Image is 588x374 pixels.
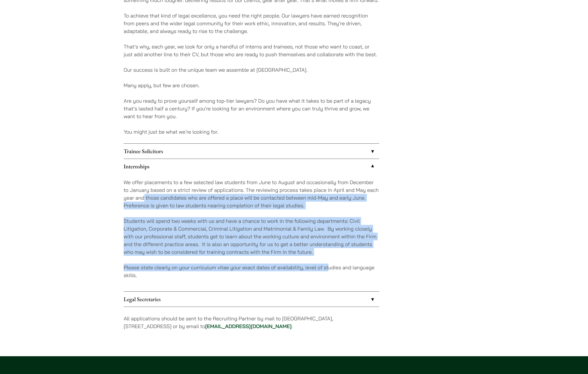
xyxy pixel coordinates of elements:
[124,43,379,58] p: That’s why, each year, we look for only a handful of interns and trainees, not those who want to ...
[124,178,379,209] p: We offer placements to a few selected law students from June to August and occasionally from Dece...
[124,12,379,35] p: To achieve that kind of legal excellence, you need the right people. Our lawyers have earned reco...
[124,97,379,120] p: Are you ready to prove yourself among top-tier lawyers? Do you have what it takes to be part of a...
[205,323,292,330] a: [EMAIL_ADDRESS][DOMAIN_NAME]
[124,292,379,307] a: Legal Secretaries
[124,81,379,89] p: Many apply, but few are chosen.
[124,217,379,256] p: Students will spend two weeks with us and have a chance to work in the following departments: Civ...
[124,264,379,279] p: Please state clearly on your curriculum vitae your exact dates of availability, level of studies ...
[124,159,379,174] a: Internships
[124,66,379,74] p: Our success is built on the unique team we assemble at [GEOGRAPHIC_DATA].
[124,174,379,291] div: Internships
[124,315,379,330] p: All applications should be sent to the Recruiting Partner by mail to [GEOGRAPHIC_DATA], [STREET_A...
[124,128,379,136] p: You might just be what we’re looking for.
[124,144,379,159] a: Trainee Solicitors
